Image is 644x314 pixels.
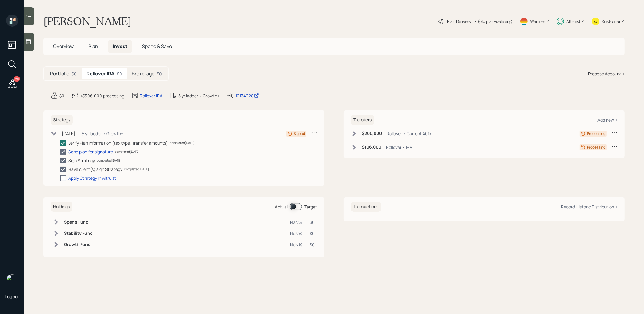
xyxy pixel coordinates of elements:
[275,204,288,210] div: Actual
[602,18,620,25] div: Kustomer
[290,241,302,248] div: NaN%
[43,15,131,28] h1: [PERSON_NAME]
[14,76,20,82] div: 20
[113,43,127,50] span: Invest
[68,157,95,164] div: Sign Strategy
[290,230,302,237] div: NaN%
[64,231,93,236] h6: Stability Fund
[142,43,172,50] span: Spend & Save
[310,230,315,237] div: $0
[53,43,74,50] span: Overview
[117,70,122,77] div: $0
[140,93,163,99] div: Rollover IRA
[62,130,75,137] div: [DATE]
[351,115,374,125] h6: Transfers
[68,149,113,155] div: Send plan for signature
[362,131,382,136] h6: $200,000
[68,166,122,172] div: Have client(s) sign Strategy
[59,93,64,99] div: $0
[115,149,140,154] div: completed [DATE]
[97,158,121,163] div: completed [DATE]
[310,219,315,225] div: $0
[51,202,72,212] h6: Holdings
[561,204,617,210] div: Record Historic Distribution +
[474,18,513,25] div: • (old plan-delivery)
[6,274,18,286] img: treva-nostdahl-headshot.png
[64,242,93,247] h6: Growth Fund
[157,70,162,77] div: $0
[124,167,149,172] div: completed [DATE]
[178,93,220,99] div: 5 yr ladder • Growth+
[290,219,302,225] div: NaN%
[310,241,315,248] div: $0
[68,175,116,181] div: Apply Strategy In Altruist
[82,130,123,137] div: 5 yr ladder • Growth+
[387,130,431,137] div: Rollover • Current 401k
[64,220,93,225] h6: Spend Fund
[5,294,19,299] div: Log out
[587,145,605,150] div: Processing
[588,70,625,77] div: Propose Account +
[170,141,195,145] div: completed [DATE]
[68,140,168,146] div: Verify Plan Information (tax type, Transfer amounts)
[235,93,259,99] div: 10134928
[597,117,617,123] div: Add new +
[88,43,98,50] span: Plan
[587,131,605,136] div: Processing
[351,202,381,212] h6: Transactions
[50,71,69,77] h5: Portfolio
[530,18,545,25] div: Warmer
[566,18,581,25] div: Altruist
[86,71,114,77] h5: Rollover IRA
[362,145,381,150] h6: $106,000
[51,115,73,125] h6: Strategy
[304,204,317,210] div: Target
[72,70,77,77] div: $0
[132,71,154,77] h5: Brokerage
[386,144,412,150] div: Rollover • IRA
[80,93,124,99] div: +$306,000 processing
[294,131,305,136] div: Signed
[447,18,471,25] div: Plan Delivery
